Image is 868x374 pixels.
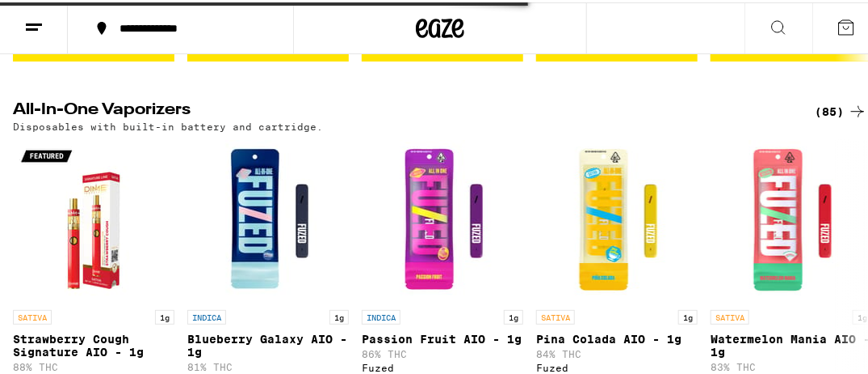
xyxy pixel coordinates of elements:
[362,346,523,357] p: 86% THC
[13,330,174,356] p: Strawberry Cough Signature AIO - 1g
[815,100,867,119] a: (85)
[504,308,523,322] p: 1g
[187,308,226,322] p: INDICA
[155,308,174,322] p: 1g
[13,100,788,119] h2: All-In-One Vaporizers
[329,308,349,322] p: 1g
[362,330,523,343] p: Passion Fruit AIO - 1g
[187,359,349,370] p: 81% THC
[13,308,52,322] p: SATIVA
[362,308,400,322] p: INDICA
[13,138,174,300] img: DIME - Strawberry Cough Signature AIO - 1g
[711,308,749,322] p: SATIVA
[536,308,575,322] p: SATIVA
[362,138,523,300] img: Fuzed - Passion Fruit AIO - 1g
[536,360,698,371] div: Fuzed
[187,138,349,300] img: Fuzed - Blueberry Galaxy AIO - 1g
[13,359,174,370] p: 88% THC
[536,138,698,300] img: Fuzed - Pina Colada AIO - 1g
[10,11,116,24] span: Hi. Need any help?
[536,346,698,357] p: 84% THC
[678,308,698,322] p: 1g
[187,330,349,356] p: Blueberry Galaxy AIO - 1g
[536,330,698,343] p: Pina Colada AIO - 1g
[13,119,323,130] p: Disposables with built-in battery and cartridge.
[362,360,523,371] div: Fuzed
